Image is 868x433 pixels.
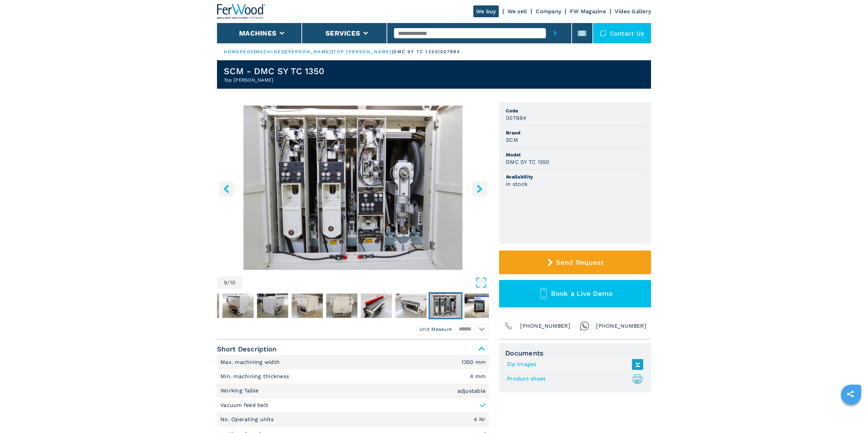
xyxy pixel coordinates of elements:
img: a8ff95c71bcaa57f306526922e0311b3 [465,294,496,318]
h3: 007984 [506,114,527,122]
span: [PHONE_NUMBER] [520,321,570,331]
a: top [PERSON_NAME] [333,49,392,54]
span: Short Description [217,343,489,355]
img: f8d79c8bbc274445f1a447999f216f1a [257,294,288,318]
a: Company [536,8,561,15]
button: submit-button [546,23,565,43]
em: 4 Nr [474,417,486,422]
a: Product sheet [507,373,640,385]
button: Go to Slide 9 [429,292,462,319]
a: We buy [473,5,499,17]
em: 4 mm [470,374,486,379]
img: 814e89d8c78dc2300b66c386e05114fa [292,294,323,318]
h3: DMC SY TC 1350 [506,158,550,166]
img: 021af4066af62c5f56fd4ad978289e2b [430,294,461,318]
h3: SCM [506,136,518,144]
h1: SCM - DMC SY TC 1350 [224,66,324,77]
button: Go to Slide 5 [290,292,324,319]
a: FW Magazine [570,8,606,15]
button: Go to Slide 6 [325,292,359,319]
img: Ferwood [217,4,266,19]
p: dmc sy tc 1350 | [393,49,440,55]
img: Top Sanders SCM DMC SY TC 1350 [217,106,489,270]
img: 06712ade8d9cb9b0bbffd0856025dba5 [361,294,392,318]
button: Go to Slide 3 [221,292,255,319]
a: HOMEPAGE [224,49,254,54]
h2: Top [PERSON_NAME] [224,77,324,83]
span: 10 [230,280,236,285]
p: 007984 [440,49,460,55]
button: right-button [472,181,487,196]
iframe: Chat [839,403,863,428]
button: Go to Slide 4 [256,292,290,319]
span: Brand [506,129,644,136]
button: Open Fullscreen [244,277,487,289]
a: sharethis [842,386,859,403]
img: 409549c93c023db9cc49b708d2875202 [326,294,357,318]
a: machines [255,49,284,54]
button: Go to Slide 8 [394,292,428,319]
span: Book a Live Demo [551,289,613,298]
button: Machines [239,29,276,37]
span: Model [506,151,644,158]
span: | [332,49,333,54]
button: Services [325,29,360,37]
button: Book a Live Demo [499,280,651,307]
p: Min. machining thickness [220,373,291,380]
span: Send Request [556,258,604,266]
span: | [392,49,393,54]
button: left-button [219,181,234,196]
a: Zip Images [507,359,640,370]
em: Unit Measure [419,326,452,332]
span: [PHONE_NUMBER] [596,321,646,331]
img: Whatsapp [580,321,589,331]
a: [PERSON_NAME] [286,49,332,54]
em: 1350 mm [461,360,486,365]
em: adjustable [457,388,486,394]
h3: in stock [506,180,528,188]
span: | [284,49,286,54]
a: We sell [508,8,527,15]
button: Go to Slide 7 [359,292,393,319]
img: de1c029c712b1bed5a320fb0de8897eb [395,294,427,318]
a: Video Gallery [615,8,651,15]
div: Contact us [593,23,651,43]
nav: Thumbnail Navigation [152,292,424,319]
img: Contact us [600,30,607,37]
button: Send Request [499,251,651,274]
span: Documents [505,349,645,357]
span: / [227,280,230,285]
img: 3c52435f8f3ae0b995778cfb813d4535 [222,294,254,318]
span: 9 [224,280,227,285]
p: Max. machining width [220,359,281,366]
img: Phone [504,321,513,331]
p: No. Operating units [220,416,275,423]
span: Code [506,107,644,114]
p: Working Table [220,387,260,394]
span: | [254,49,255,54]
p: Vacuum feed belt [220,402,268,409]
span: Availability [506,173,644,180]
div: Go to Slide 9 [217,106,489,270]
button: Go to Slide 10 [463,292,497,319]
